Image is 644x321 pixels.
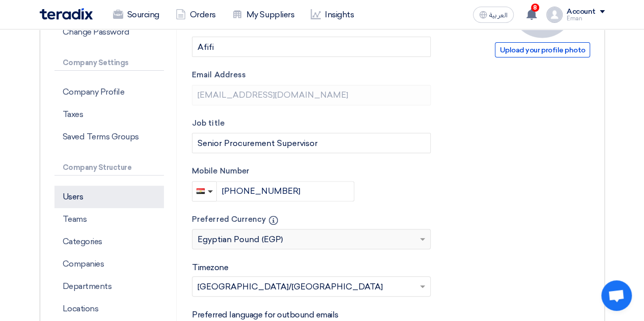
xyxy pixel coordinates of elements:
p: Company Profile [54,81,164,103]
input: Enter your last name [192,37,431,57]
label: Email Address [192,69,431,81]
a: My Suppliers [224,4,302,26]
p: Departments [54,275,164,298]
p: Locations [54,298,164,320]
label: Preferred language for outbound emails [192,309,339,321]
p: Teams [54,208,164,230]
div: Account [567,8,596,16]
span: Egyptian Pound (EGP) [198,234,283,246]
p: Companies [54,253,164,275]
a: Orders [167,4,224,26]
p: Taxes [54,103,164,126]
p: Company Settings [54,55,164,71]
label: Timezone [192,261,228,274]
p: Change Password [54,21,164,43]
div: Open chat [601,280,632,311]
span: 8 [531,4,539,12]
span: العربية [489,12,508,19]
div: Eman [567,16,605,21]
input: Enter phone number... [217,181,354,201]
p: Saved Terms Groups [54,126,164,148]
p: Categories [54,230,164,253]
input: Enter your job title [192,133,431,153]
img: Teradix logo [40,8,93,20]
span: Upload your profile photo [495,42,590,57]
a: Insights [302,4,362,26]
p: Company Structure [54,160,164,176]
a: Sourcing [105,4,167,26]
img: profile_test.png [546,7,563,23]
label: Mobile Number [192,165,431,177]
label: Job title [192,118,431,129]
button: العربية [473,7,514,23]
p: Users [54,186,164,208]
label: Preferred Currency [192,214,431,225]
input: Enter your business email [192,85,431,105]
